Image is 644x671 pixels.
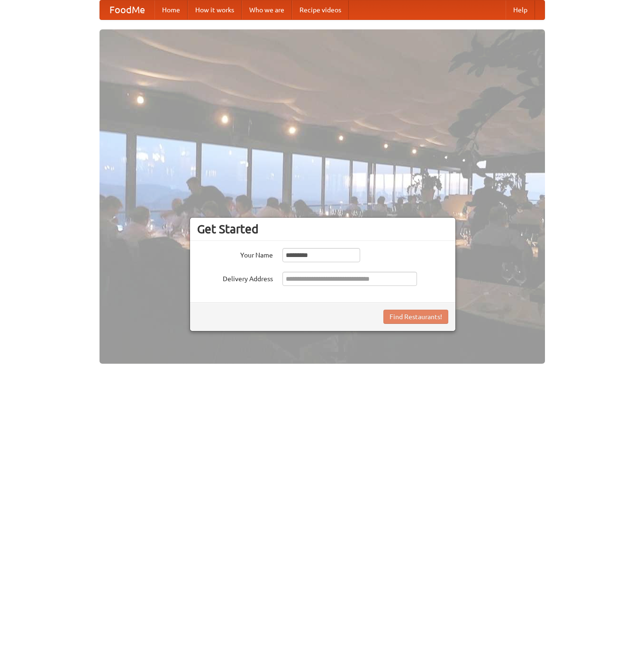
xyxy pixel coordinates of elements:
[292,0,349,19] a: Recipe videos
[383,310,448,324] button: Find Restaurants!
[188,0,242,19] a: How it works
[242,0,292,19] a: Who we are
[197,248,273,260] label: Your Name
[154,0,188,19] a: Home
[506,0,535,19] a: Help
[197,272,273,284] label: Delivery Address
[100,0,154,19] a: FoodMe
[197,222,448,236] h3: Get Started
